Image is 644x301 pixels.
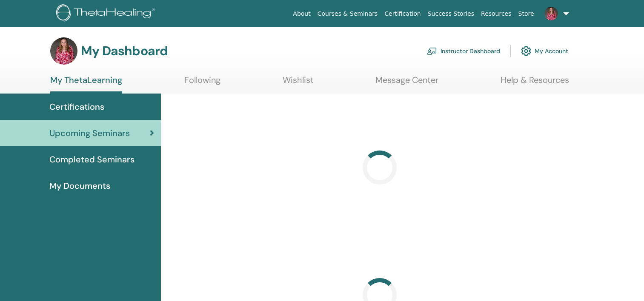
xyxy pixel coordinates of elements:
[184,75,220,91] a: Following
[375,75,438,91] a: Message Center
[283,75,314,91] a: Wishlist
[521,44,531,58] img: cog.svg
[49,100,104,113] span: Certifications
[381,6,424,22] a: Certification
[427,42,500,60] a: Instructor Dashboard
[501,75,569,91] a: Help & Resources
[515,6,538,22] a: Store
[427,47,437,55] img: chalkboard-teacher.svg
[50,75,122,94] a: My ThetaLearning
[50,37,77,65] img: default.jpg
[49,127,130,139] span: Upcoming Seminars
[49,179,110,192] span: My Documents
[314,6,381,22] a: Courses & Seminars
[544,7,558,20] img: default.jpg
[424,6,478,22] a: Success Stories
[289,6,314,22] a: About
[56,4,158,23] img: logo.png
[81,43,168,59] h3: My Dashboard
[521,42,568,60] a: My Account
[478,6,515,22] a: Resources
[49,153,135,166] span: Completed Seminars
